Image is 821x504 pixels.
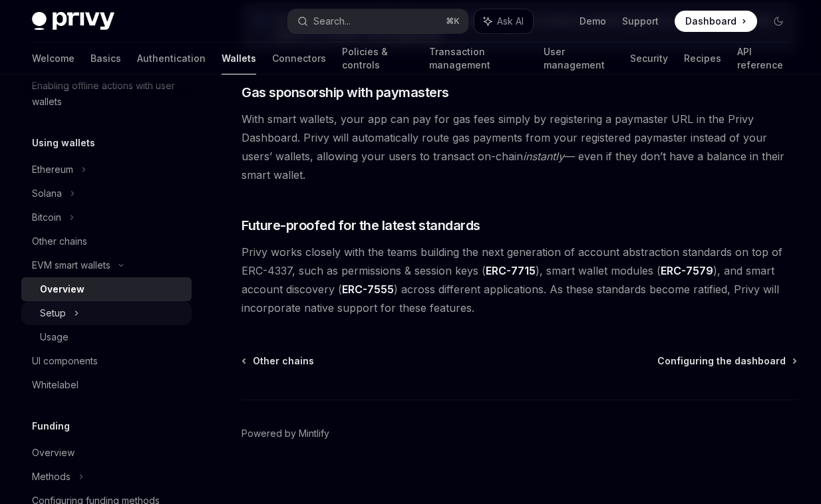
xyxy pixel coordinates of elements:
[137,43,206,74] a: Authentication
[342,43,413,74] a: Policies & controls
[32,162,73,178] div: Ethereum
[657,354,796,368] a: Configuring the dashboard
[32,469,71,485] div: Methods
[21,229,192,253] a: Other chains
[32,135,95,151] h5: Using wallets
[342,283,394,297] a: ERC-7555
[523,150,564,163] em: instantly
[32,186,62,201] div: Solana
[242,110,797,184] span: With smart wallets, your app can pay for gas fees simply by registering a paymaster URL in the Pr...
[21,325,192,349] a: Usage
[253,354,314,368] span: Other chains
[675,11,757,32] a: Dashboard
[32,233,87,249] div: Other chains
[630,43,668,74] a: Security
[579,15,606,28] a: Demo
[32,43,75,74] a: Welcome
[222,43,256,74] a: Wallets
[544,43,613,74] a: User management
[40,281,84,297] div: Overview
[272,43,326,74] a: Connectors
[90,43,121,74] a: Basics
[32,445,75,461] div: Overview
[497,15,524,28] span: Ask AI
[242,243,797,317] span: Privy works closely with the teams building the next generation of account abstraction standards ...
[32,257,110,273] div: EVM smart wallets
[242,83,449,102] span: Gas sponsorship with paymasters
[661,264,713,278] a: ERC-7579
[768,11,789,32] button: Toggle dark mode
[242,216,480,235] span: Future-proofed for the latest standards
[32,353,98,369] div: UI components
[21,441,192,465] a: Overview
[32,418,70,434] h5: Funding
[32,12,114,31] img: dark logo
[622,15,659,28] a: Support
[446,16,460,27] span: ⌘ K
[21,349,192,373] a: UI components
[243,354,314,368] a: Other chains
[21,277,192,301] a: Overview
[21,373,192,397] a: Whitelabel
[32,377,79,393] div: Whitelabel
[40,329,69,345] div: Usage
[685,15,737,28] span: Dashboard
[684,43,721,74] a: Recipes
[32,209,61,225] div: Bitcoin
[429,43,528,74] a: Transaction management
[288,9,468,33] button: Search...⌘K
[40,305,66,321] div: Setup
[486,264,536,278] a: ERC-7715
[474,9,533,33] button: Ask AI
[737,43,789,74] a: API reference
[242,427,329,440] a: Powered by Mintlify
[313,13,351,29] div: Search...
[657,354,786,368] span: Configuring the dashboard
